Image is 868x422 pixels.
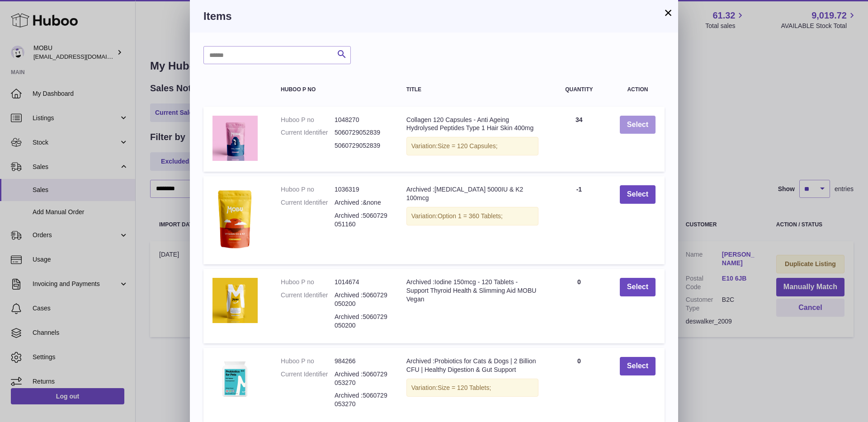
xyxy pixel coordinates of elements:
dd: 1036319 [335,185,388,194]
td: 0 [547,348,611,422]
span: Option 1 = 360 Tablets; [438,212,503,220]
td: 0 [547,269,611,343]
td: -1 [547,176,611,264]
dd: Archived :5060729053270 [335,370,388,387]
img: Archived :Iodine 150mcg - 120 Tablets - Support Thyroid Health & Slimming Aid MOBU Vegan [212,278,258,323]
h3: Items [203,9,665,23]
div: Archived :Iodine 150mcg - 120 Tablets - Support Thyroid Health & Slimming Aid MOBU Vegan [406,278,538,304]
img: Archived :Vitamin D3 5000IU & K2 100mcg [212,185,258,253]
button: Select [620,116,656,134]
div: Variation: [406,379,538,397]
button: Select [620,185,656,204]
button: Select [620,278,656,296]
dd: Archived :5060729053270 [335,391,388,408]
dd: Archived :5060729050200 [335,291,388,308]
dt: Huboo P no [281,278,335,286]
dt: Current Identifier [281,370,335,387]
td: 34 [547,107,611,172]
button: × [663,7,674,18]
dd: Archived :&none [335,198,388,207]
dd: 1014674 [335,278,388,286]
dt: Huboo P no [281,357,335,366]
dt: Current Identifier [281,128,335,137]
dd: 984266 [335,357,388,366]
button: Select [620,357,656,375]
dt: Huboo P no [281,116,335,124]
div: Variation: [406,137,538,155]
dd: Archived :5060729051160 [335,211,388,229]
img: Collagen 120 Capsules - Anti Ageing Hydrolysed Peptides Type 1 Hair Skin 400mg [212,116,258,161]
th: Action [611,78,665,102]
th: Huboo P no [272,78,397,102]
dt: Current Identifier [281,198,335,207]
div: Variation: [406,207,538,225]
span: Size = 120 Tablets; [438,384,491,391]
div: Archived :[MEDICAL_DATA] 5000IU & K2 100mcg [406,185,538,202]
div: Archived :Probiotics for Cats & Dogs | 2 Billion CFU | Healthy Digestion & Gut Support [406,357,538,374]
dd: 1048270 [335,116,388,124]
th: Quantity [547,78,611,102]
dd: Archived :5060729050200 [335,313,388,330]
img: Archived :Probiotics for Cats & Dogs | 2 Billion CFU | Healthy Digestion & Gut Support [212,357,258,402]
div: Collagen 120 Capsules - Anti Ageing Hydrolysed Peptides Type 1 Hair Skin 400mg [406,116,538,133]
dd: 5060729052839 [335,128,388,137]
dt: Huboo P no [281,185,335,194]
dt: Current Identifier [281,291,335,308]
span: Size = 120 Capsules; [438,142,498,150]
th: Title [397,78,547,102]
dd: 5060729052839 [335,141,388,150]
